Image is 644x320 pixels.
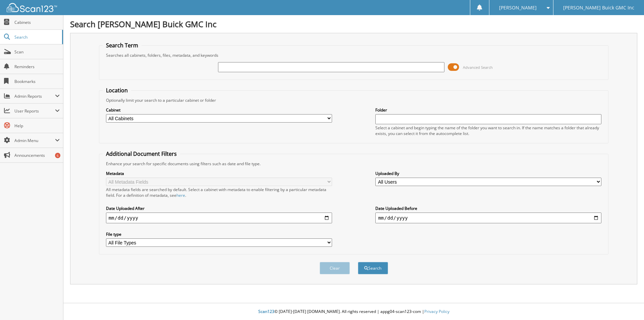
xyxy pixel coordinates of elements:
[176,192,185,198] a: here
[103,161,605,167] div: Enhance your search for specific documents using filters such as date and file type.
[103,97,605,103] div: Optionally limit your search to a particular cabinet or folder
[106,213,332,223] input: start
[375,125,601,136] div: Select a cabinet and begin typing the name of the folder you want to search in. If the name match...
[424,309,449,314] a: Privacy Policy
[106,171,332,176] label: Metadata
[106,205,332,211] label: Date Uploaded After
[258,309,274,314] span: Scan123
[14,79,60,84] span: Bookmarks
[375,171,601,176] label: Uploaded By
[106,231,332,237] label: File type
[7,3,57,12] img: scan123-logo-white.svg
[103,87,131,94] legend: Location
[14,152,60,158] span: Announcements
[14,108,55,114] span: User Reports
[103,52,605,58] div: Searches all cabinets, folders, files, metadata, and keywords
[463,65,493,70] span: Advanced Search
[70,18,637,30] h1: Search [PERSON_NAME] Buick GMC Inc
[103,150,180,157] legend: Additional Document Filters
[375,205,601,211] label: Date Uploaded Before
[563,6,634,10] span: [PERSON_NAME] Buick GMC Inc
[14,93,55,99] span: Admin Reports
[375,213,601,223] input: end
[14,49,60,55] span: Scan
[14,64,60,70] span: Reminders
[14,34,59,40] span: Search
[103,42,142,49] legend: Search Term
[55,153,60,158] div: 6
[358,262,388,274] button: Search
[106,107,332,113] label: Cabinet
[499,6,537,10] span: [PERSON_NAME]
[14,19,60,25] span: Cabinets
[14,138,55,143] span: Admin Menu
[14,123,60,129] span: Help
[320,262,350,274] button: Clear
[63,304,644,320] div: © [DATE]-[DATE] [DOMAIN_NAME]. All rights reserved | appg04-scan123-com |
[106,187,332,198] div: All metadata fields are searched by default. Select a cabinet with metadata to enable filtering b...
[375,107,601,113] label: Folder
